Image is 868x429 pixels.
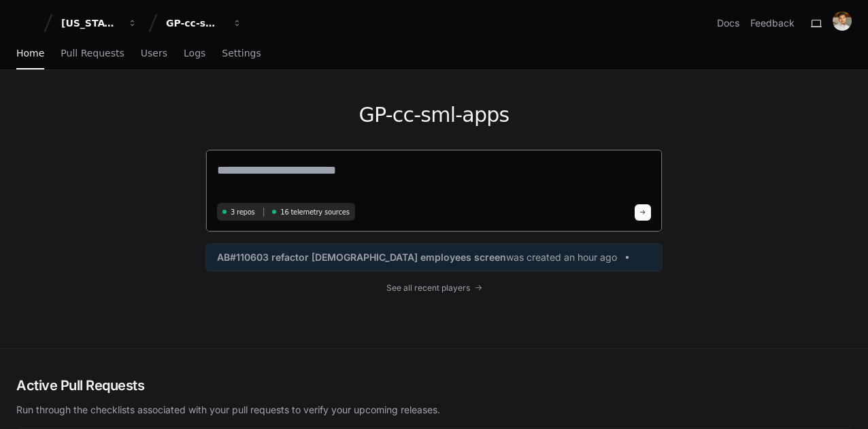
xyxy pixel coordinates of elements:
[16,49,44,57] span: Home
[217,251,651,264] a: AB#110603 refactor [DEMOGRAPHIC_DATA] employees screenwas created an hour ago
[16,376,852,395] h2: Active Pull Requests
[231,207,255,217] span: 3 repos
[141,38,167,69] a: Users
[61,38,124,69] a: Pull Requests
[161,11,248,35] button: GP-cc-sml-apps
[16,38,44,69] a: Home
[16,403,852,417] p: Run through the checklists associated with your pull requests to verify your upcoming releases.
[222,38,261,69] a: Settings
[184,38,205,69] a: Logs
[217,251,506,264] span: AB#110603 refactor [DEMOGRAPHIC_DATA] employees screen
[506,251,617,264] span: was created an hour ago
[205,283,663,293] a: See all recent players
[717,16,739,30] a: Docs
[205,103,663,127] h1: GP-cc-sml-apps
[280,207,349,217] span: 16 telemetry sources
[56,11,143,35] button: [US_STATE] Pacific
[184,49,205,57] span: Logs
[166,16,224,30] div: GP-cc-sml-apps
[141,49,167,57] span: Users
[61,49,124,57] span: Pull Requests
[750,16,795,30] button: Feedback
[386,283,470,293] span: See all recent players
[833,12,852,31] img: avatar
[61,16,120,30] div: [US_STATE] Pacific
[222,49,261,57] span: Settings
